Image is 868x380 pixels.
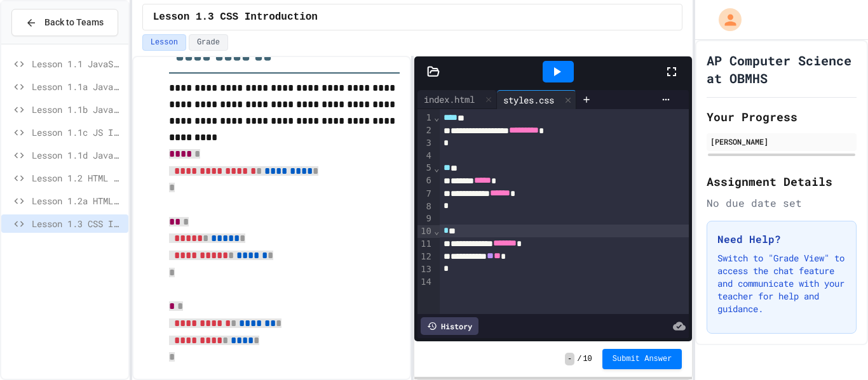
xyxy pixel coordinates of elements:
[142,34,186,51] button: Lesson
[602,349,682,369] button: Submit Answer
[417,90,497,109] div: index.html
[153,10,318,25] span: Lesson 1.3 CSS Introduction
[417,150,433,162] div: 4
[44,16,104,29] span: Back to Teams
[417,137,433,150] div: 3
[717,232,846,247] h3: Need Help?
[417,251,433,263] div: 12
[417,93,481,106] div: index.html
[417,112,433,124] div: 1
[32,57,123,70] span: Lesson 1.1 JavaScript Intro
[32,148,123,162] span: Lesson 1.1d JavaScript
[497,90,576,109] div: styles.css
[565,353,574,365] span: -
[417,188,433,200] div: 7
[189,34,228,51] button: Grade
[613,354,672,364] span: Submit Answer
[577,354,581,364] span: /
[417,174,433,187] div: 6
[433,226,440,236] span: Fold line
[32,103,123,116] span: Lesson 1.1b JavaScript Intro
[497,93,560,107] div: styles.css
[417,225,433,238] div: 10
[583,354,592,364] span: 10
[417,213,433,225] div: 9
[417,162,433,174] div: 5
[707,173,857,190] h2: Assignment Details
[417,124,433,137] div: 2
[433,112,440,122] span: Fold line
[710,136,853,147] div: [PERSON_NAME]
[433,163,440,173] span: Fold line
[32,171,123,185] span: Lesson 1.2 HTML Basics
[11,9,118,36] button: Back to Teams
[417,200,433,213] div: 8
[32,217,123,230] span: Lesson 1.3 CSS Introduction
[707,51,857,87] h1: AP Computer Science at OBMHS
[417,276,433,289] div: 14
[421,317,478,335] div: History
[707,108,857,126] h2: Your Progress
[417,263,433,276] div: 13
[705,5,745,34] div: My Account
[32,126,123,139] span: Lesson 1.1c JS Intro
[32,194,123,207] span: Lesson 1.2a HTML Continued
[717,252,846,315] p: Switch to "Grade View" to access the chat feature and communicate with your teacher for help and ...
[707,195,857,211] div: No due date set
[417,238,433,251] div: 11
[32,80,123,93] span: Lesson 1.1a JavaScript Intro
